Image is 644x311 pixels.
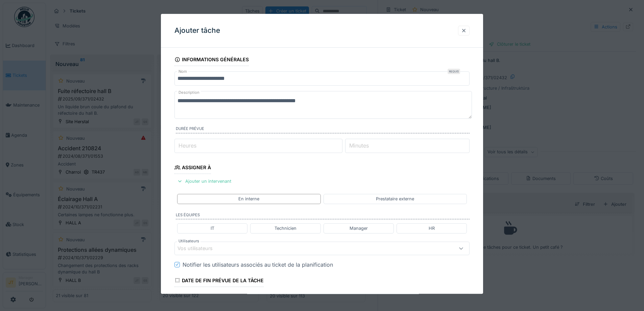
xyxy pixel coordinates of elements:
div: En interne [238,196,259,202]
div: Ajouter un intervenant [174,177,234,186]
label: Utilisateurs [177,238,200,244]
h3: Ajouter tâche [174,26,220,35]
div: Assigner à [174,162,211,174]
div: Vos utilisateurs [177,245,222,252]
div: Date de fin prévue de la tâche [174,275,264,287]
div: Informations générales [174,54,249,66]
label: Minutes [348,142,370,150]
label: Heures [177,142,198,150]
label: Durée prévue [176,126,470,134]
div: IT [211,225,214,232]
div: HR [429,225,435,232]
div: Requis [448,69,460,74]
div: Notifier les utilisateurs associés au ticket de la planification [183,261,333,269]
div: Prestataire externe [376,196,414,202]
label: Description [177,88,201,97]
div: Technicien [275,225,296,232]
label: Nom [177,69,188,74]
div: Manager [350,225,368,232]
label: Les équipes [176,212,470,220]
